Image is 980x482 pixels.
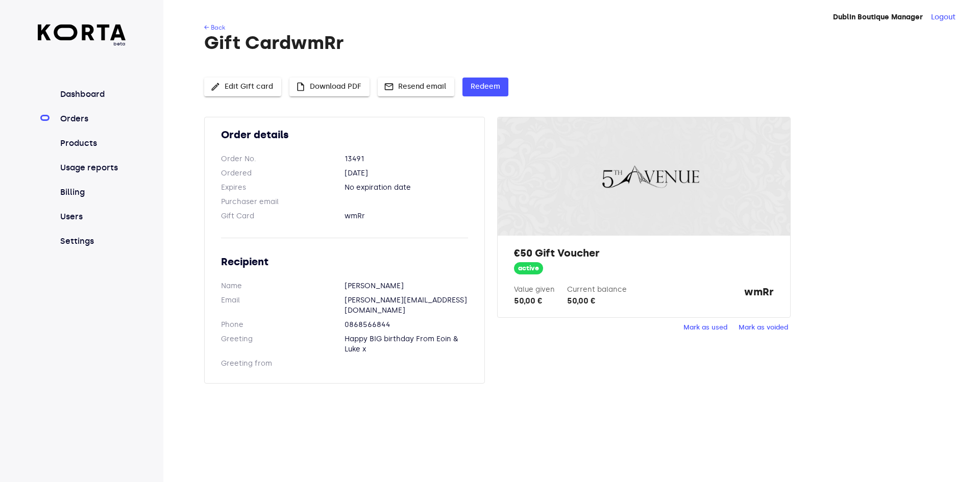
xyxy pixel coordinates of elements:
span: edit [210,82,220,92]
dd: No expiration date [345,183,468,193]
span: Edit Gift card [212,81,273,93]
strong: wmRr [744,285,774,307]
span: Mark as used [683,322,727,334]
button: Edit Gift card [204,78,281,96]
dt: Purchaser email [221,197,345,207]
a: Usage reports [58,162,126,174]
span: Mark as voided [739,322,788,334]
dt: Phone [221,320,345,330]
div: 50,00 € [567,295,627,307]
div: 50,00 € [514,295,555,307]
dt: Gift Card [221,211,345,221]
h2: Recipient [221,255,468,269]
dd: [DATE] [345,168,468,179]
dt: Greeting from [221,359,345,369]
dt: Greeting [221,334,345,354]
dt: Expires [221,183,345,193]
button: Redeem [462,78,508,96]
dd: [PERSON_NAME][EMAIL_ADDRESS][DOMAIN_NAME] [345,295,468,316]
label: Value given [514,285,555,294]
h2: Order details [221,128,468,142]
span: active [514,264,543,273]
dd: wmRr [345,211,468,221]
a: ← Back [204,24,225,31]
dd: 0868566844 [345,320,468,330]
strong: Dublin Boutique Manager [833,13,923,21]
a: beta [38,24,126,47]
img: Korta [38,24,126,40]
button: Mark as used [681,320,730,336]
dt: Name [221,281,345,291]
a: Dashboard [58,88,126,100]
button: Download PDF [289,78,370,96]
span: mail [384,82,394,92]
button: Mark as voided [736,320,791,336]
span: Resend email [386,81,446,93]
a: Products [58,137,126,149]
a: Users [58,211,126,223]
h1: Gift Card wmRr [204,33,937,53]
dd: Happy BIG birthday From Eoin & Luke x [345,334,468,354]
span: beta [38,40,126,47]
dt: Order No. [221,154,345,164]
dd: [PERSON_NAME] [345,281,468,291]
dd: 13491 [345,154,468,164]
a: Billing [58,186,126,198]
dt: Email [221,295,345,316]
h2: €50 Gift Voucher [514,246,773,260]
a: Orders [58,113,126,125]
span: Download PDF [298,81,361,93]
dt: Ordered [221,168,345,179]
span: insert_drive_file [296,82,306,92]
a: Settings [58,235,126,247]
button: Resend email [378,78,454,96]
span: Redeem [471,81,500,93]
label: Current balance [567,285,627,294]
button: Logout [931,12,955,22]
a: Edit Gift card [204,81,281,90]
